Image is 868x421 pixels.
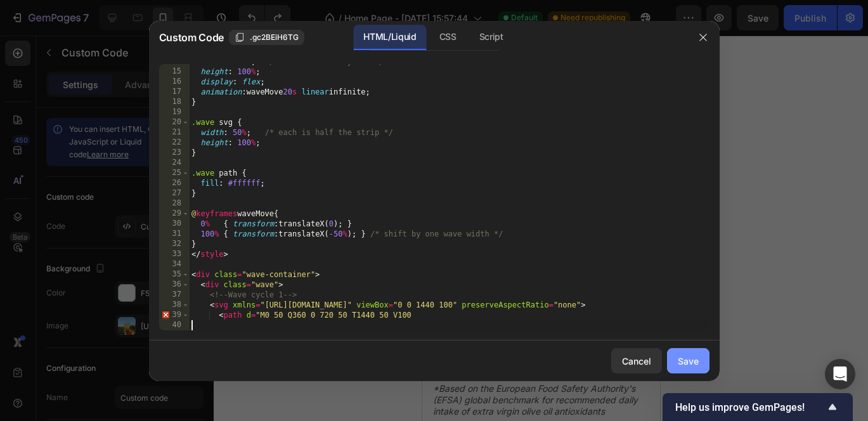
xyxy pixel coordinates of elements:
div: 26 [159,178,190,188]
div: 30 [159,219,190,229]
strong: powerful natural olive antioxidants [11,148,221,175]
div: 22 [159,138,190,148]
div: 37 [159,290,190,300]
strong: 2x [11,197,37,223]
div: 27 [159,188,190,198]
div: Script [469,25,514,50]
button: Show survey - Help us improve GemPages! [675,399,840,415]
div: Cancel [622,354,651,368]
span: Custom Code [159,30,224,45]
div: 19 [159,107,190,117]
div: 21 [159,127,190,138]
div: 16 [159,77,190,87]
div: 24 [159,158,190,168]
i: less calories than extra virgin olive oil for the same antioxidants [11,268,222,295]
div: 33 [159,249,190,259]
div: 17 [159,87,190,97]
div: 18 [159,97,190,107]
div: 23 [159,148,190,158]
div: 15 [159,67,190,77]
div: 25 [159,168,190,178]
div: 34 [159,259,190,269]
div: Save [678,354,699,368]
button: Cancel [611,348,662,373]
div: 39 [159,310,190,320]
i: the recommended daily intake of antioxidants from extra virgin olive oil* [11,207,218,235]
span: Help us improve GemPages! [675,401,825,413]
div: 29 [159,209,190,219]
div: 32 [159,239,190,249]
div: 35 [159,269,190,280]
div: 38 [159,300,190,310]
div: 20 [159,117,190,127]
button: .gc2BEiH6TG [229,30,304,45]
div: 40 [159,320,190,330]
div: 31 [159,229,190,239]
div: 36 [159,280,190,290]
div: HTML/Liquid [353,25,426,50]
strong: 90% [11,257,62,283]
p: *Based on the European Food Safety Authority's (EFSA) global benchmark for recommended daily inta... [11,347,227,382]
div: CSS [429,25,467,50]
span: .gc2BEiH6TG [250,32,299,43]
div: Open Intercom Messenger [825,359,855,389]
span: OLYV's formula is boosted by delivering: [11,148,221,175]
div: 28 [159,198,190,209]
button: Save [667,348,709,373]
